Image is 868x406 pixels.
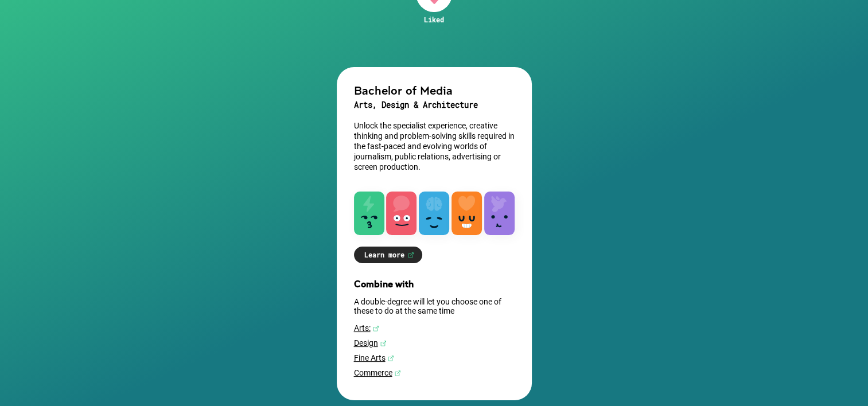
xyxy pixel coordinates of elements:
[354,97,515,112] h3: Arts, Design & Architecture
[354,83,515,97] h2: Bachelor of Media
[354,278,515,289] h3: Combine with
[380,340,387,347] img: Design
[372,325,379,332] img: Arts:
[394,370,401,377] img: Commerce
[354,338,515,348] a: Design
[354,297,515,315] p: A double-degree will let you choose one of these to do at the same time
[407,252,414,259] img: Learn more
[354,120,515,172] p: Unlock the specialist experience, creative thinking and problem-solving skills required in the fa...
[354,368,515,377] a: Commerce
[354,353,515,362] a: Fine Arts
[416,15,452,24] div: Liked
[387,355,394,362] img: Fine Arts
[354,247,422,263] a: Learn more
[354,323,515,333] a: Arts:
